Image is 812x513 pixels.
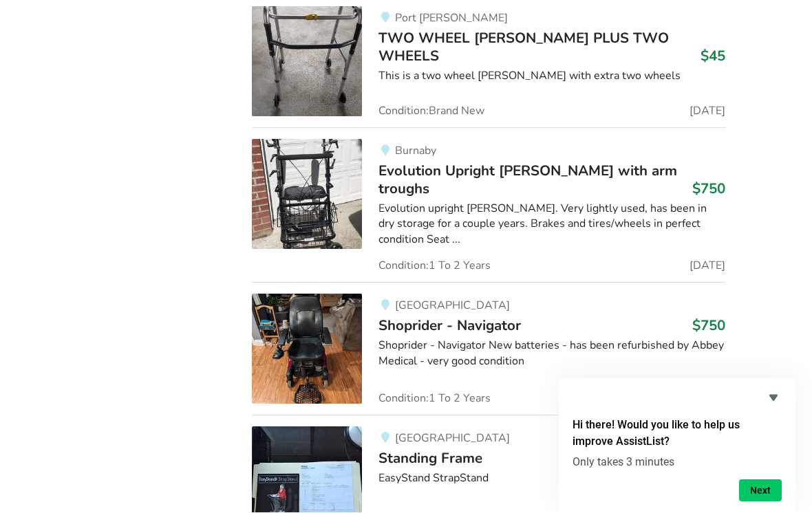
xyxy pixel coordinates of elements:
button: Next question [739,480,782,502]
span: TWO WHEEL [PERSON_NAME] PLUS TWO WHEELS [378,29,669,66]
a: mobility-evolution upright walker with arm troughsBurnabyEvolution Upright [PERSON_NAME] with arm... [252,128,725,283]
button: Hide survey [765,390,782,406]
h3: $750 [692,180,725,198]
span: [DATE] [690,261,725,272]
span: Port [PERSON_NAME] [395,11,508,26]
span: [GEOGRAPHIC_DATA] [395,298,510,314]
p: Only takes 3 minutes [573,456,782,469]
h2: Hi there! Would you like to help us improve AssistList? [573,417,782,450]
h3: $45 [701,47,725,65]
span: [GEOGRAPHIC_DATA] [395,431,510,446]
img: mobility-shoprider - navigator [252,294,362,404]
span: Standing Frame [378,449,482,468]
span: Condition: 1 To 2 Years [378,261,491,272]
div: Shoprider - Navigator New batteries - has been refurbished by Abbey Medical - very good condition [378,338,725,370]
img: mobility-evolution upright walker with arm troughs [252,140,362,250]
div: EasyStand StrapStand [378,471,725,487]
h3: $750 [692,317,725,335]
span: Condition: Brand New [378,106,484,117]
span: [DATE] [690,106,725,117]
span: Evolution Upright [PERSON_NAME] with arm troughs [378,162,677,199]
div: Evolution upright [PERSON_NAME]. Very lightly used, has been in dry storage for a couple years. B... [378,201,725,249]
div: This is a two wheel [PERSON_NAME] with extra two wheels [378,69,725,85]
a: mobility-shoprider - navigator[GEOGRAPHIC_DATA]Shoprider - Navigator$750Shoprider - Navigator New... [252,283,725,415]
span: Condition: 1 To 2 Years [378,393,491,404]
img: mobility-two wheel walker plus two wheels [252,7,362,117]
div: Hi there! Would you like to help us improve AssistList? [573,390,782,502]
span: Burnaby [395,144,436,159]
span: Shoprider - Navigator [378,316,521,336]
